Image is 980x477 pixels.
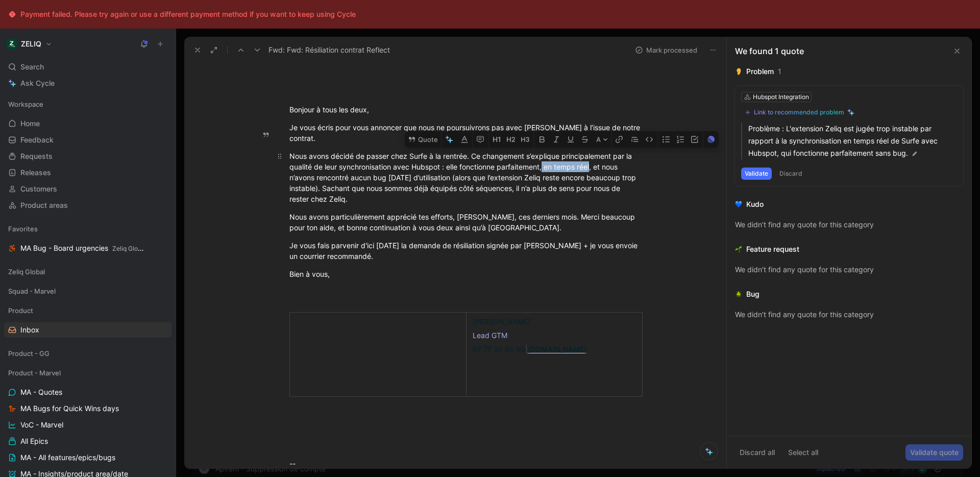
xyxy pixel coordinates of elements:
[112,245,146,252] span: Zeliq Global
[4,303,171,338] div: ProductInbox
[8,224,38,234] span: Favorites
[4,97,171,112] div: Workspace
[20,387,62,397] span: MA - Quotes
[20,61,44,73] span: Search
[4,59,171,75] div: Search
[4,132,171,148] a: Feedback
[20,151,53,161] span: Requests
[741,106,858,118] button: Link to recommended problem
[528,345,586,353] a: [DOMAIN_NAME]
[289,211,643,233] div: Nous avons particulièrement apprécié tes efforts, [PERSON_NAME], ces derniers mois. Merci beaucou...
[4,434,171,449] a: All Epics
[754,108,844,116] div: Link to recommended problem
[905,444,963,461] button: Validate quote
[20,420,63,430] span: VoC - Marvel
[20,325,39,335] span: Inbox
[7,39,17,49] img: ZELIQ
[4,76,171,91] a: Ask Cycle
[289,151,643,204] div: Nous avons décidé de passer chez Surfe à la rentrée. Ce changement s’explique principalement par ...
[8,267,45,277] span: Zeliq Global
[911,150,918,157] img: pen.svg
[4,37,55,51] button: ZELIQZELIQ
[4,346,171,364] div: Product - GG
[4,221,171,236] div: Favorites
[4,149,171,164] a: Requests
[735,308,963,321] div: We didn’t find any quote for this category
[776,168,806,180] button: Discard
[735,45,804,57] div: We found 1 quote
[4,365,171,380] div: Product - Marvel
[741,168,772,180] button: Validate
[20,168,51,178] span: Releases
[4,401,171,416] a: MA Bugs for Quick Wins days
[525,345,528,353] span: |
[4,303,171,318] div: Product
[735,444,779,461] button: Discard all
[4,181,171,197] a: Customers
[4,346,171,361] div: Product - GG
[20,184,57,194] span: Customers
[20,8,356,20] div: Payment failed. Please try again or use a different payment method if you want to keep using Cycle
[746,243,799,255] div: Feature request
[20,135,54,145] span: Feedback
[746,288,759,300] div: Bug
[735,201,742,208] img: 💙
[8,99,43,109] span: Workspace
[746,65,774,78] div: Problem
[778,65,781,78] div: 1
[289,269,643,279] div: Bien à vous,
[746,198,764,210] div: Kudo
[783,444,823,461] button: Select all
[20,436,48,446] span: All Epics
[4,241,171,256] a: MA Bug - Board urgenciesZeliq Global
[748,123,957,159] p: Problème : L'extension Zeliq est jugée trop instable par rapport à la synchronisation en temps ré...
[4,385,171,400] a: MA - Quotes
[20,243,145,254] span: MA Bug - Board urgencies
[473,317,530,326] span: [PERSON_NAME]
[473,331,507,340] span: Lead GTM
[289,104,643,115] div: Bonjour à tous les deux,
[735,68,742,75] img: 👂
[735,291,742,298] img: 🪲
[20,200,68,210] span: Product areas
[268,44,390,56] span: Fwd: Fwd: Résiliation contrat Reflect
[735,219,963,231] div: We didn’t find any quote for this category
[20,77,55,89] span: Ask Cycle
[4,264,171,279] div: Zeliq Global
[4,165,171,180] a: Releases
[289,122,643,144] div: Je vous écris pour vous annoncer que nous ne poursuivrons pas avec [PERSON_NAME] à l’issue de not...
[4,450,171,465] a: MA - All features/epics/bugs
[4,116,171,131] a: Home
[4,283,171,302] div: Squad - Marvel
[4,283,171,299] div: Squad - Marvel
[8,305,33,316] span: Product
[753,92,809,102] div: Hubspot Integration
[8,286,56,296] span: Squad - Marvel
[20,403,119,414] span: MA Bugs for Quick Wins days
[630,43,702,57] button: Mark processed
[473,345,525,353] span: 07 77 34 85 60
[4,198,171,213] a: Product areas
[8,348,50,359] span: Product - GG
[289,240,643,261] div: Je vous fais parvenir d'ici [DATE] la demande de résiliation signée par [PERSON_NAME] + je vous e...
[735,246,742,253] img: 🌱
[8,368,61,378] span: Product - Marvel
[4,417,171,433] a: VoC - Marvel
[21,39,41,49] h1: ZELIQ
[735,264,963,276] div: We didn’t find any quote for this category
[20,452,115,463] span: MA - All features/epics/bugs
[4,264,171,282] div: Zeliq Global
[20,118,40,129] span: Home
[4,322,171,338] a: Inbox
